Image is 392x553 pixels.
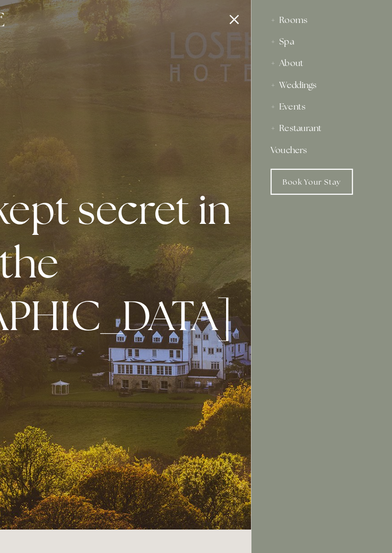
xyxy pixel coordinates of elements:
div: Rooms [285,11,375,31]
div: About [285,50,375,69]
div: Spa [285,31,375,50]
div: Restaurant [285,107,375,126]
div: Weddings [285,69,375,88]
a: Book Your Stay [285,152,358,175]
a: Vouchers [285,126,375,145]
div: Events [285,88,375,107]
